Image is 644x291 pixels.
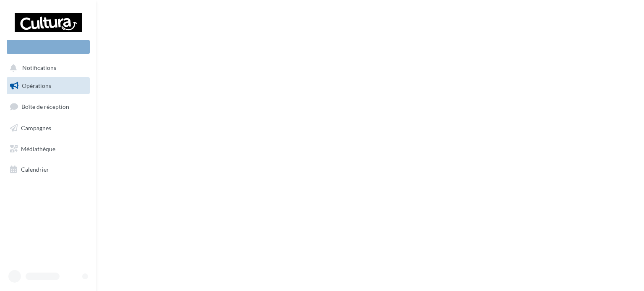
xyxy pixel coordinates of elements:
a: Opérations [5,77,91,95]
span: Médiathèque [21,145,55,152]
div: Nouvelle campagne [7,40,90,54]
span: Opérations [22,82,51,89]
span: Campagnes [21,124,51,131]
span: Boîte de réception [21,103,69,110]
a: Campagnes [5,119,91,137]
a: Calendrier [5,161,91,178]
a: Boîte de réception [5,98,91,116]
span: Calendrier [21,166,49,173]
span: Notifications [22,64,56,72]
a: Médiathèque [5,140,91,158]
